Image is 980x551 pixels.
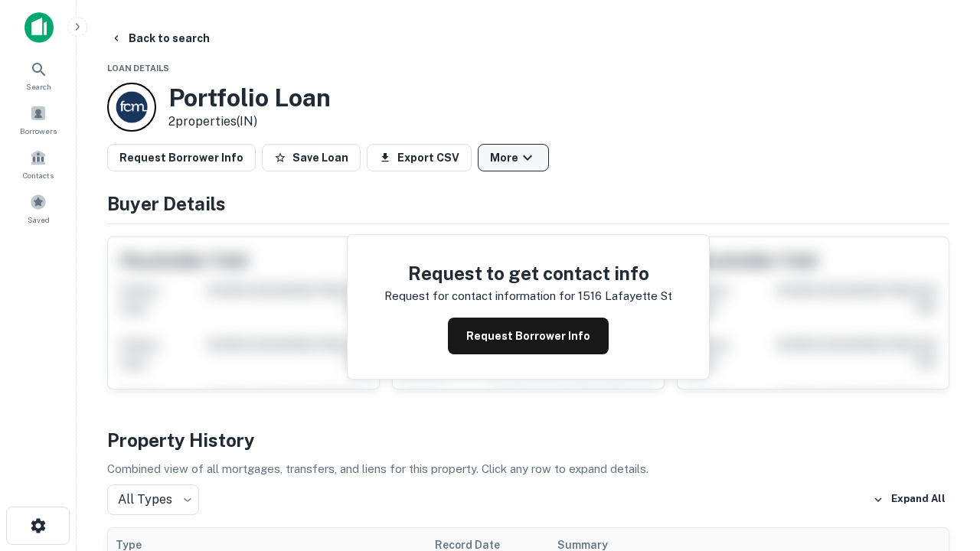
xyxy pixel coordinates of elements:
div: All Types [107,484,199,515]
img: capitalize-icon.png [24,12,54,43]
a: Search [5,54,72,96]
h3: Portfolio Loan [168,83,331,112]
button: Export CSV [367,144,472,171]
span: Search [26,80,51,93]
span: Contacts [23,169,54,181]
h4: Request to get contact info [384,259,672,287]
h4: Property History [107,426,949,454]
span: Borrowers [20,125,57,137]
iframe: Chat Widget [903,380,980,453]
p: Request for contact information for [384,287,575,305]
button: Expand All [869,488,949,511]
h4: Buyer Details [107,190,949,217]
span: Saved [28,214,50,226]
a: Contacts [5,143,72,184]
p: Combined view of all mortgages, transfers, and liens for this property. Click any row to expand d... [107,460,949,478]
p: 1516 lafayette st [578,287,672,305]
button: Back to search [104,24,216,52]
button: Save Loan [262,144,361,171]
a: Borrowers [5,99,72,140]
button: More [478,144,549,171]
p: 2 properties (IN) [168,112,331,131]
button: Request Borrower Info [448,318,609,354]
a: Saved [5,187,72,229]
button: Request Borrower Info [107,144,256,171]
span: Loan Details [107,64,169,73]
